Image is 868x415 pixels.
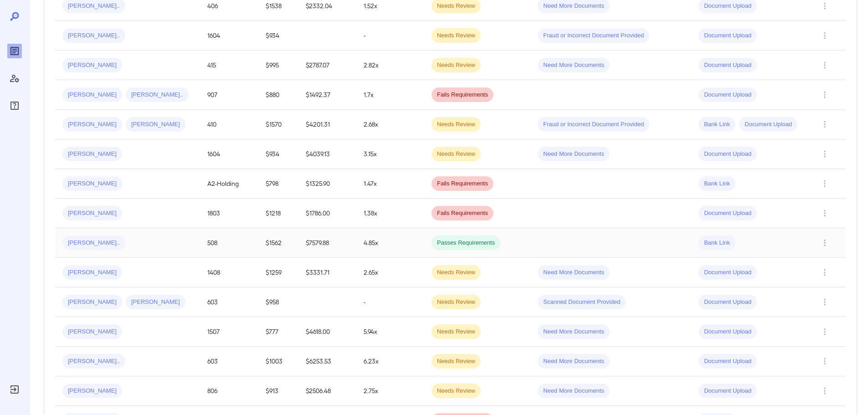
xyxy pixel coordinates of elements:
button: Row Actions [817,236,832,250]
button: Row Actions [817,28,832,43]
td: $4201.31 [298,110,356,139]
td: $3331.71 [298,258,356,287]
span: [PERSON_NAME] [62,91,122,99]
td: A2-Holding [200,169,258,199]
button: Row Actions [817,176,832,191]
span: [PERSON_NAME].. [62,239,125,247]
span: [PERSON_NAME] [62,387,122,395]
span: [PERSON_NAME] [126,298,185,307]
span: [PERSON_NAME].. [62,357,125,366]
td: 806 [200,376,258,406]
span: Document Upload [699,209,757,218]
span: Fraud or Incorrect Document Provided [538,31,649,40]
button: Row Actions [817,265,832,280]
span: Document Upload [699,268,757,277]
span: Needs Review [431,387,481,395]
span: [PERSON_NAME].. [62,2,125,10]
span: Needs Review [431,150,481,159]
button: Row Actions [817,87,832,102]
td: - [356,21,424,51]
td: 603 [200,347,258,376]
span: [PERSON_NAME] [62,179,122,188]
td: 1.47x [356,169,424,199]
td: $1259 [258,258,298,287]
div: FAQ [7,98,22,113]
td: $1325.90 [298,169,356,199]
span: [PERSON_NAME] [62,61,122,70]
span: Needs Review [431,357,481,366]
span: Need More Documents [538,2,610,10]
td: 2.68x [356,110,424,139]
button: Row Actions [817,384,832,398]
td: 410 [200,110,258,139]
span: [PERSON_NAME] [62,298,122,307]
span: Need More Documents [538,268,610,277]
span: Need More Documents [538,150,610,159]
td: 6.23x [356,347,424,376]
span: Fails Requirements [431,209,493,218]
td: $6253.53 [298,347,356,376]
td: 2.75x [356,376,424,406]
span: Need More Documents [538,357,610,366]
span: Need More Documents [538,387,610,395]
td: 907 [200,80,258,110]
span: Document Upload [699,2,757,10]
button: Row Actions [817,147,832,161]
span: Needs Review [431,61,481,70]
td: 1.38x [356,199,424,228]
span: Passes Requirements [431,239,500,247]
td: $1562 [258,228,298,258]
button: Row Actions [817,354,832,369]
td: $1570 [258,110,298,139]
td: $934 [258,21,298,51]
td: $913 [258,376,298,406]
button: Row Actions [817,295,832,309]
span: Needs Review [431,268,481,277]
td: $1003 [258,347,298,376]
td: $2787.07 [298,51,356,80]
td: $7579.88 [298,228,356,258]
span: Bank Link [699,120,735,129]
td: $934 [258,139,298,169]
td: 1.7x [356,80,424,110]
span: Fails Requirements [431,91,493,99]
span: Document Upload [699,387,757,395]
div: Log Out [7,382,22,397]
td: 5.94x [356,317,424,347]
td: $1786.00 [298,199,356,228]
span: [PERSON_NAME] [62,209,122,218]
td: 1803 [200,199,258,228]
span: Document Upload [699,357,757,366]
span: Need More Documents [538,61,610,70]
td: - [356,287,424,317]
span: Need More Documents [538,328,610,336]
span: Needs Review [431,298,481,307]
span: Bank Link [699,239,735,247]
td: 2.65x [356,258,424,287]
span: Needs Review [431,120,481,129]
td: $798 [258,169,298,199]
td: $1218 [258,199,298,228]
td: $4039.13 [298,139,356,169]
span: [PERSON_NAME].. [126,91,189,99]
td: 1604 [200,139,258,169]
span: Document Upload [699,61,757,70]
td: 3.15x [356,139,424,169]
span: Document Upload [739,120,797,129]
td: 2.82x [356,51,424,80]
span: [PERSON_NAME] [62,268,122,277]
span: Needs Review [431,2,481,10]
span: [PERSON_NAME] [126,120,185,129]
button: Row Actions [817,324,832,339]
span: Fraud or Incorrect Document Provided [538,120,649,129]
span: Document Upload [699,91,757,99]
span: [PERSON_NAME] [62,120,122,129]
td: 1604 [200,21,258,51]
td: 1507 [200,317,258,347]
button: Row Actions [817,206,832,220]
td: 508 [200,228,258,258]
td: $1492.37 [298,80,356,110]
td: 4.85x [356,228,424,258]
td: $958 [258,287,298,317]
button: Row Actions [817,58,832,72]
